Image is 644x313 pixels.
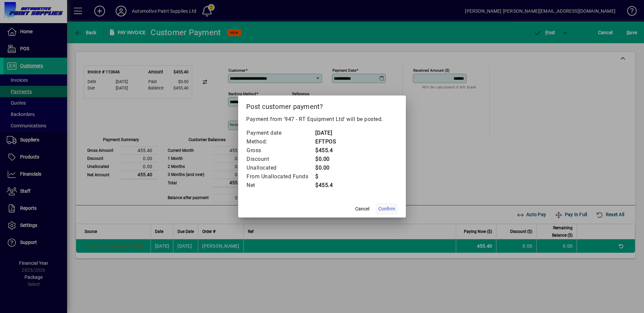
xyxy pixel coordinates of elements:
td: From Unallocated Funds [246,172,315,181]
td: Discount [246,155,315,164]
td: Method: [246,137,315,146]
h2: Post customer payment? [238,96,406,115]
td: Unallocated [246,164,315,172]
td: [DATE] [315,129,342,137]
td: Net [246,181,315,190]
td: Payment date [246,129,315,137]
td: $0.00 [315,164,342,172]
p: Payment from '947 - RT Equipment Ltd' will be posted. [246,115,398,123]
button: Cancel [352,203,373,215]
td: Gross [246,146,315,155]
td: EFTPOS [315,137,342,146]
button: Confirm [376,203,398,215]
td: $455.4 [315,181,342,190]
span: Cancel [355,205,369,212]
td: $455.4 [315,146,342,155]
td: $ [315,172,342,181]
span: Confirm [378,205,395,212]
td: $0.00 [315,155,342,164]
